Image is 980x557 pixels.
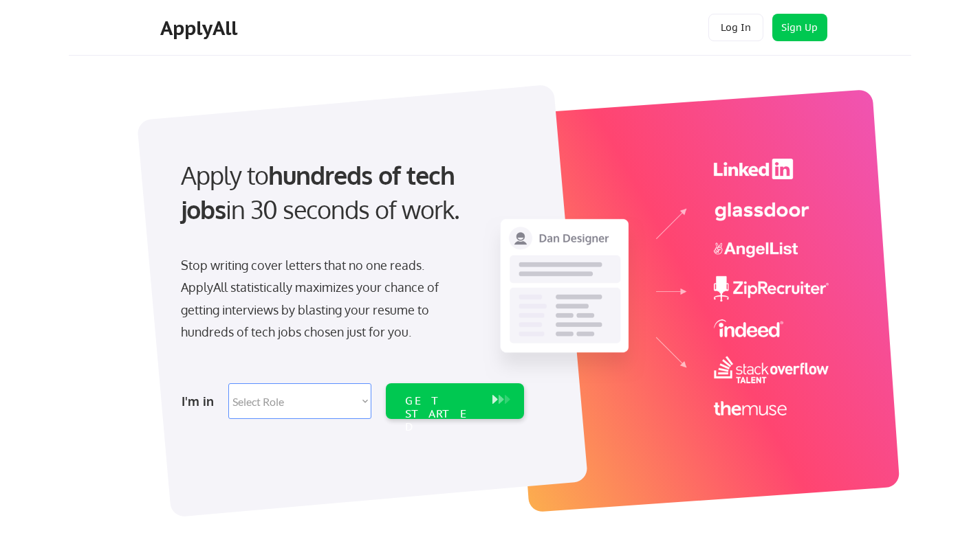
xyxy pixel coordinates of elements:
div: I'm in [182,390,220,412]
button: Log In [708,14,763,41]
strong: hundreds of tech jobs [181,159,461,225]
div: ApplyAll [160,16,241,40]
div: GET STARTED [405,394,479,434]
button: Sign Up [772,14,827,41]
div: Stop writing cover letters that no one reads. ApplyAll statistically maximizes your chance of get... [181,254,464,343]
div: Apply to in 30 seconds of work. [181,158,519,227]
